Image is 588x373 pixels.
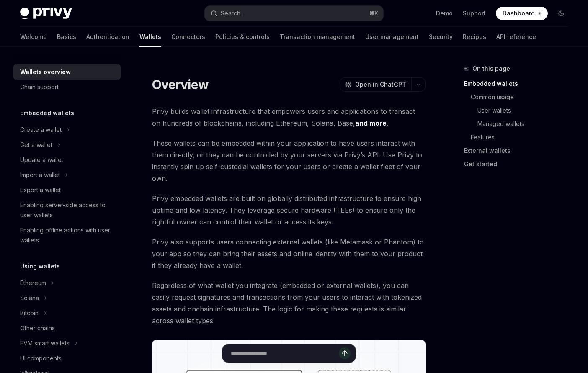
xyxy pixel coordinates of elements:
[152,137,426,184] span: These wallets can be embedded within your application to have users interact with them directly, ...
[13,152,121,167] a: Update a wallet
[152,193,426,228] span: Privy embedded wallets are built on globally distributed infrastructure to ensure high uptime and...
[464,157,575,171] a: Get started
[13,167,121,183] button: Toggle Import a wallet section
[20,170,60,180] div: Import a wallet
[20,293,39,303] div: Solana
[20,338,70,348] div: EVM smart wallets
[13,223,121,248] a: Enabling offline actions with user wallets
[13,80,121,95] a: Chain support
[20,67,71,77] div: Wallets overview
[221,8,244,18] div: Search...
[152,77,209,92] h1: Overview
[503,9,535,18] span: Dashboard
[20,308,39,318] div: Bitcoin
[464,117,575,131] a: Managed wallets
[20,140,52,150] div: Get a wallet
[20,323,55,333] div: Other chains
[152,280,426,327] span: Regardless of what wallet you integrate (embedded or external wallets), you can easily request si...
[86,27,129,47] a: Authentication
[20,82,59,92] div: Chain support
[20,225,116,245] div: Enabling offline actions with user wallets
[139,27,161,47] a: Wallets
[13,198,121,223] a: Enabling server-side access to user wallets
[20,278,46,288] div: Ethereum
[205,6,383,21] button: Open search
[20,200,116,220] div: Enabling server-side access to user wallets
[339,347,351,359] button: Send message
[231,344,339,363] input: Ask a question...
[13,321,121,336] a: Other chains
[464,131,575,144] a: Features
[472,64,510,74] span: On this page
[355,80,406,89] span: Open in ChatGPT
[464,77,575,90] a: Embedded wallets
[496,7,548,20] a: Dashboard
[496,27,536,47] a: API reference
[13,291,121,306] button: Toggle Solana section
[365,27,419,47] a: User management
[429,27,453,47] a: Security
[13,306,121,321] button: Toggle Bitcoin section
[13,64,121,80] a: Wallets overview
[13,336,121,351] button: Toggle EVM smart wallets section
[13,275,121,291] button: Toggle Ethereum section
[464,90,575,104] a: Common usage
[20,261,60,271] h5: Using wallets
[20,185,61,195] div: Export a wallet
[463,9,486,18] a: Support
[13,122,121,137] button: Toggle Create a wallet section
[20,155,63,165] div: Update a wallet
[20,125,62,135] div: Create a wallet
[554,7,568,20] button: Toggle dark mode
[13,183,121,198] a: Export a wallet
[464,104,575,117] a: User wallets
[464,144,575,157] a: External wallets
[57,27,76,47] a: Basics
[340,77,411,92] button: Open in ChatGPT
[20,108,74,118] h5: Embedded wallets
[20,353,62,363] div: UI components
[463,27,486,47] a: Recipes
[152,236,426,271] span: Privy also supports users connecting external wallets (like Metamask or Phantom) to your app so t...
[13,351,121,366] a: UI components
[436,9,453,18] a: Demo
[355,119,387,128] a: and more
[20,8,72,19] img: dark logo
[280,27,355,47] a: Transaction management
[369,10,378,17] span: ⌘ K
[171,27,205,47] a: Connectors
[13,137,121,152] button: Toggle Get a wallet section
[152,105,426,129] span: Privy builds wallet infrastructure that empowers users and applications to transact on hundreds o...
[20,27,47,47] a: Welcome
[215,27,270,47] a: Policies & controls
